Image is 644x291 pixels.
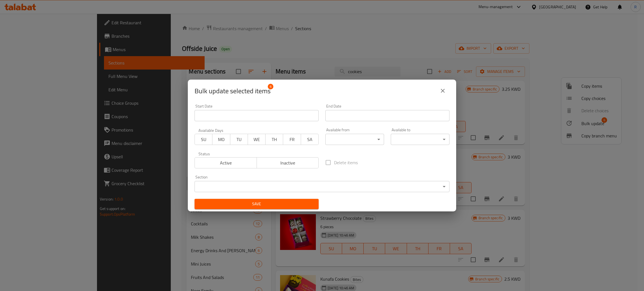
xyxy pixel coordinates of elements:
span: FR [285,135,299,144]
button: Active [195,157,257,168]
span: SU [197,135,210,144]
button: MO [212,134,230,145]
span: MO [215,135,228,144]
span: Inactive [259,159,317,167]
span: WE [250,135,263,144]
span: TH [268,135,281,144]
div: ​ [391,134,449,145]
span: Selected items count [195,87,271,96]
button: SU [195,134,212,145]
span: TU [233,135,246,144]
button: Inactive [257,157,319,168]
button: TU [230,134,248,145]
span: Save [199,201,314,207]
button: TH [265,134,283,145]
button: FR [283,134,301,145]
button: Save [195,199,319,209]
div: ​ [195,181,449,192]
button: SA [301,134,319,145]
span: SA [303,135,316,144]
span: Active [197,159,255,167]
button: close [436,84,449,97]
span: 6 [268,84,273,89]
div: ​ [325,134,384,145]
button: WE [248,134,266,145]
span: Delete items [334,159,358,166]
